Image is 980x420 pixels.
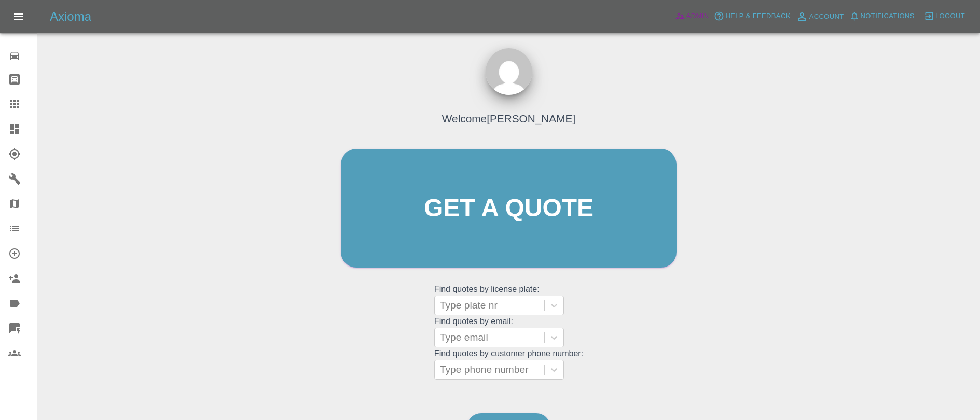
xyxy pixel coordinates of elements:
span: Notifications [861,10,915,22]
h5: Axioma [50,8,91,25]
a: Get a quote [341,149,677,268]
span: Account [809,11,844,23]
button: Open drawer [6,4,31,29]
grid: Find quotes by email: [434,317,583,347]
span: Help & Feedback [725,10,790,22]
button: Notifications [847,8,917,24]
a: Account [793,8,847,25]
span: Admin [686,10,709,22]
button: Help & Feedback [711,8,793,24]
h4: Welcome [PERSON_NAME] [442,110,575,127]
a: Admin [672,8,712,24]
img: ... [486,48,532,95]
button: Logout [921,8,968,24]
grid: Find quotes by customer phone number: [434,349,583,380]
span: Logout [935,10,965,22]
grid: Find quotes by license plate: [434,285,583,315]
